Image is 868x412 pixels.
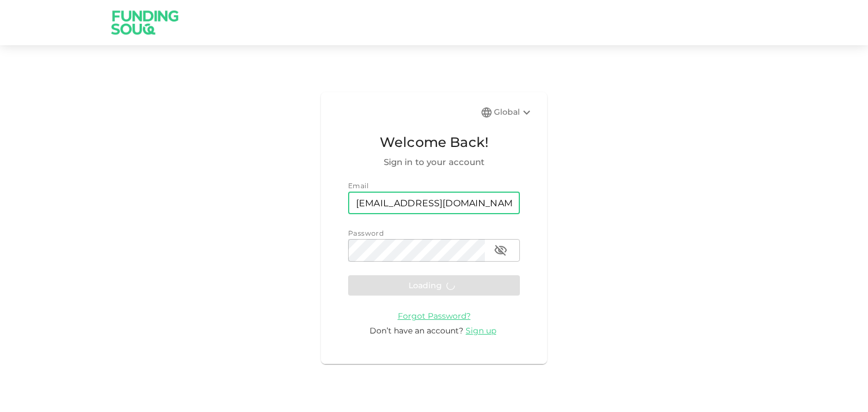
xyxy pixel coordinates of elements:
span: Don’t have an account? [370,326,463,336]
span: Email [348,181,368,190]
span: Sign in to your account [348,155,520,169]
span: Password [348,229,384,237]
span: Welcome Back! [348,132,520,153]
span: Sign up [466,326,496,336]
a: Forgot Password? [398,310,471,321]
div: Global [494,106,533,119]
span: Forgot Password? [398,311,471,321]
input: password [348,239,485,262]
input: email [348,192,520,214]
